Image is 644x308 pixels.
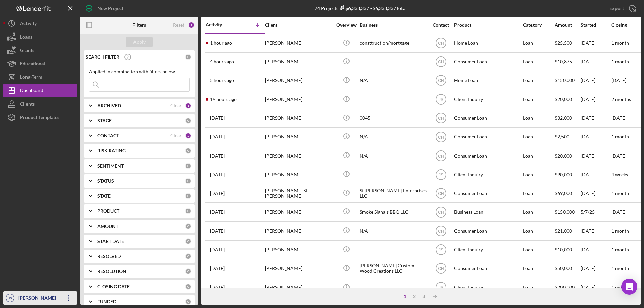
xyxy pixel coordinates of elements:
[523,34,554,52] div: Loan
[265,241,332,259] div: [PERSON_NAME]
[360,203,427,221] div: Smoke Signals BBQ LLC
[315,5,407,11] div: 74 Projects • $6,338,337 Total
[360,260,427,278] div: [PERSON_NAME] Custom Wood Creations LLC
[581,53,611,71] div: [DATE]
[419,294,428,299] div: 3
[454,241,521,259] div: Client Inquiry
[581,90,611,108] div: [DATE]
[89,69,190,74] div: Applied in combination with filters below
[581,260,611,278] div: [DATE]
[210,78,234,83] time: 2025-09-22 15:27
[265,109,332,127] div: [PERSON_NAME]
[611,40,629,46] time: 1 month
[3,70,77,84] button: Long-Term
[3,30,77,44] button: Loans
[338,5,369,11] div: $6,338,337
[265,279,332,296] div: [PERSON_NAME]
[581,22,611,28] div: Started
[334,22,359,28] div: Overview
[523,109,554,127] div: Loan
[360,109,427,127] div: 0045
[523,53,554,71] div: Loan
[210,40,232,46] time: 2025-09-22 18:45
[97,239,124,244] b: START DATE
[438,285,443,290] text: JS
[97,103,121,108] b: ARCHIVED
[3,44,77,57] a: Grants
[581,72,611,89] div: [DATE]
[185,163,191,169] div: 0
[3,57,77,70] button: Educational
[210,134,225,139] time: 2025-09-19 01:51
[611,115,626,121] time: [DATE]
[360,34,427,52] div: consttruction/mortgage
[454,184,521,202] div: Consumer Loan
[523,241,554,259] div: Loan
[581,166,611,183] div: [DATE]
[265,22,332,28] div: Client
[581,34,611,52] div: [DATE]
[603,2,641,15] button: Export
[3,111,77,124] button: Product Templates
[360,184,427,202] div: St [PERSON_NAME] Enterprises LLC
[185,54,191,60] div: 0
[20,97,35,112] div: Clients
[185,253,191,259] div: 0
[265,34,332,52] div: [PERSON_NAME]
[210,266,225,271] time: 2025-09-12 16:04
[611,190,629,196] time: 1 month
[400,294,410,299] div: 1
[438,229,444,234] text: CH
[210,285,225,290] time: 2025-09-12 14:33
[523,184,554,202] div: Loan
[133,37,146,47] div: Apply
[210,191,225,196] time: 2025-09-18 00:13
[126,37,153,47] button: Apply
[555,172,572,177] span: $90,000
[555,265,572,271] span: $50,000
[555,228,572,234] span: $21,000
[185,299,191,305] div: 0
[265,128,332,146] div: [PERSON_NAME]
[170,103,182,108] div: Clear
[97,284,130,289] b: CLOSING DATE
[611,153,626,159] time: [DATE]
[609,2,624,15] div: Export
[265,72,332,89] div: [PERSON_NAME]
[555,22,580,28] div: Amount
[523,222,554,240] div: Loan
[210,247,225,252] time: 2025-09-15 15:15
[438,116,444,121] text: CH
[581,147,611,165] div: [DATE]
[454,279,521,296] div: Client Inquiry
[523,90,554,108] div: Loan
[20,57,45,72] div: Educational
[555,284,575,290] span: $200,000
[611,172,628,177] time: 4 weeks
[438,78,444,83] text: CH
[265,53,332,71] div: [PERSON_NAME]
[454,22,521,28] div: Product
[454,260,521,278] div: Consumer Loan
[210,172,225,177] time: 2025-09-18 12:30
[438,191,444,196] text: CH
[3,84,77,97] button: Dashboard
[611,96,631,102] time: 2 months
[523,166,554,183] div: Loan
[185,193,191,199] div: 0
[523,128,554,146] div: Loan
[428,22,453,28] div: Contact
[97,133,119,138] b: CONTACT
[438,60,444,64] text: CH
[97,269,126,274] b: RESOLUTION
[185,268,191,274] div: 0
[611,77,626,83] time: [DATE]
[97,299,116,304] b: FUNDED
[86,54,119,60] b: SEARCH FILTER
[438,210,444,214] text: CH
[555,77,575,83] span: $150,000
[185,284,191,290] div: 0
